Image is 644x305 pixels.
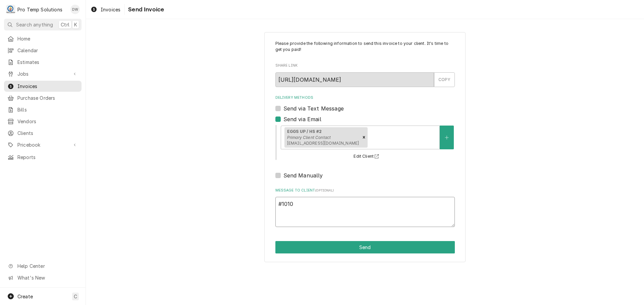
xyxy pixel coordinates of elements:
[4,81,82,92] a: Invoices
[74,293,77,300] span: C
[4,116,82,127] a: Vendors
[4,139,82,150] a: Go to Pricebook
[275,63,455,87] div: Share Link
[315,188,334,192] span: ( optional )
[445,135,449,140] svg: Create New Contact
[17,59,78,66] span: Estimates
[275,241,455,253] button: Send
[6,5,15,14] div: P
[4,45,82,56] a: Calendar
[360,127,368,148] div: Remove [object Object]
[4,92,82,103] a: Purchase Orders
[17,47,78,54] span: Calendar
[275,63,455,68] label: Share Link
[440,126,454,149] button: Create New Contact
[17,118,78,125] span: Vendors
[74,21,77,28] span: K
[4,33,82,44] a: Home
[16,21,53,28] span: Search anything
[275,188,455,227] div: Message to Client
[17,35,78,42] span: Home
[264,32,466,262] div: Invoice Send
[434,72,455,87] button: COPY
[287,141,359,146] span: [EMAIL_ADDRESS][DOMAIN_NAME]
[4,152,82,163] a: Reports
[287,135,331,140] em: Primary Client Contact
[283,115,321,123] label: Send via Email
[283,104,344,112] label: Send via Text Message
[283,171,323,179] label: Send Manually
[275,41,455,53] p: Please provide the following information to send this invoice to your client. It's time to get yo...
[275,188,455,193] label: Message to Client
[275,197,455,227] textarea: #1010
[275,241,455,253] div: Button Group
[17,6,62,13] div: Pro Temp Solutions
[275,241,455,253] div: Button Group Row
[17,130,78,137] span: Clients
[275,41,455,227] div: Invoice Send Form
[4,128,82,139] a: Clients
[17,274,77,281] span: What's New
[17,294,33,299] span: Create
[275,95,455,100] label: Delivery Methods
[70,5,80,14] div: Dana Williams's Avatar
[17,83,78,90] span: Invoices
[4,272,82,283] a: Go to What's New
[70,5,80,14] div: DW
[6,5,15,14] div: Pro Temp Solutions's Avatar
[17,70,68,77] span: Jobs
[17,106,78,113] span: Bills
[17,94,78,101] span: Purchase Orders
[353,152,382,161] button: Edit Client
[17,154,78,161] span: Reports
[4,68,82,79] a: Go to Jobs
[126,5,164,14] span: Send Invoice
[61,21,69,28] span: Ctrl
[4,104,82,115] a: Bills
[275,95,455,179] div: Delivery Methods
[287,129,322,134] strong: EGGS UP / HS #2
[4,57,82,68] a: Estimates
[17,141,68,148] span: Pricebook
[4,19,82,30] button: Search anythingCtrlK
[101,6,120,13] span: Invoices
[4,260,82,272] a: Go to Help Center
[88,4,123,15] a: Invoices
[17,262,77,270] span: Help Center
